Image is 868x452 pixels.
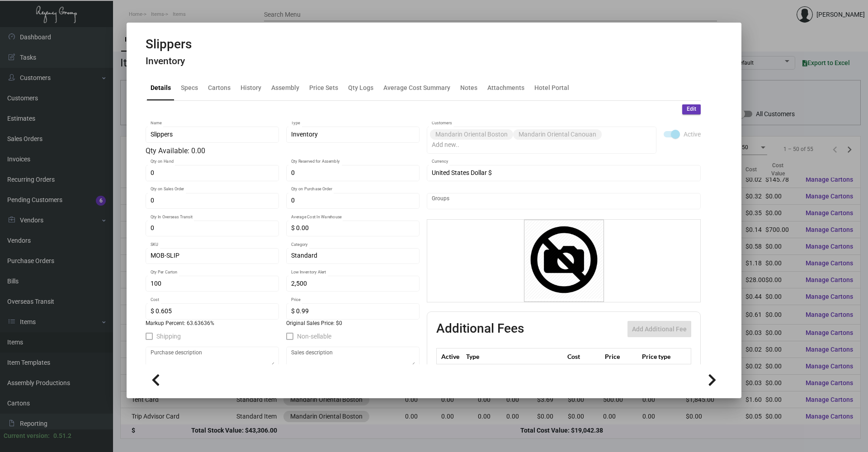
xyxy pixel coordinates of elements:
input: Add new.. [432,141,652,149]
th: Active [437,348,464,364]
div: Qty Logs [348,83,373,93]
div: Average Cost Summary [383,83,450,93]
div: 0.51.2 [53,431,71,441]
div: Attachments [487,83,524,93]
div: Details [151,83,171,93]
mat-chip: Mandarin Oriental Boston [430,129,513,140]
span: Shipping [156,331,181,342]
div: Assembly [271,83,299,93]
div: Specs [181,83,198,93]
span: Non-sellable [297,331,331,342]
h2: Additional Fees [436,321,524,337]
div: Current version: [4,431,50,441]
th: Cost [565,348,602,364]
h4: Inventory [146,56,192,67]
span: Edit [687,105,696,113]
th: Type [464,348,565,364]
span: Active [684,129,701,140]
div: History [241,83,261,93]
input: Add new.. [432,198,696,205]
mat-chip: Mandarin Oriental Canouan [513,129,602,140]
button: Edit [682,104,701,114]
div: Qty Available: 0.00 [146,146,420,156]
div: Notes [460,83,477,93]
th: Price type [640,348,680,364]
button: Add Additional Fee [627,321,691,337]
h2: Slippers [146,37,192,52]
div: Price Sets [309,83,338,93]
div: Hotel Portal [534,83,569,93]
span: Add Additional Fee [632,325,687,333]
div: Cartons [208,83,231,93]
th: Price [603,348,640,364]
